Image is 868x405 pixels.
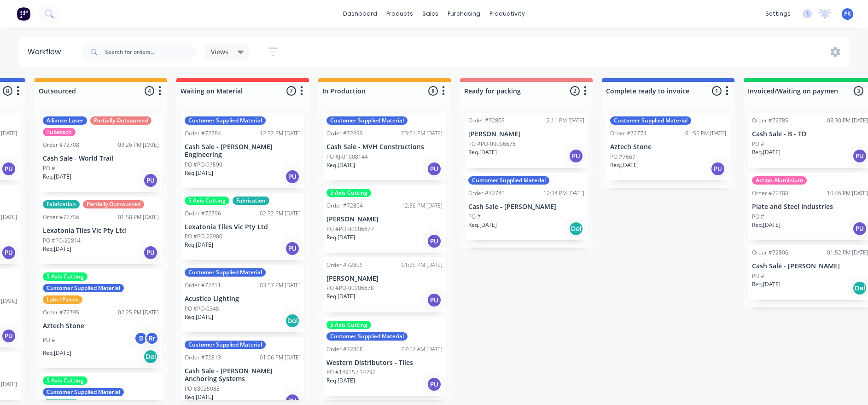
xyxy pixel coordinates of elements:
[606,113,730,180] div: Customer Supplied MaterialOrder #7277401:55 PM [DATE]Aztech StonePO #7667Req.[DATE]PU
[185,295,301,303] p: Acustico Lighting
[752,140,764,148] p: PO #
[118,141,159,149] div: 03:26 PM [DATE]
[185,129,221,138] div: Order #72784
[427,377,442,392] div: PU
[752,148,781,156] p: Req. [DATE]
[326,321,371,329] div: 5 Axis Cutting
[752,280,781,289] p: Req. [DATE]
[827,116,868,125] div: 03:30 PM [DATE]
[761,7,795,21] div: settings
[185,367,301,383] p: Cash Sale - [PERSON_NAME] Anchoring Systems
[185,209,221,218] div: Order #72796
[185,393,213,401] p: Req. [DATE]
[43,213,79,221] div: Order #72756
[326,359,443,367] p: Western Distributors - Tiles
[43,308,79,317] div: Order #72795
[610,153,635,161] p: PO #7667
[326,376,355,385] p: Req. [DATE]
[326,116,408,125] div: Customer Supplied Material
[233,197,269,205] div: Fabrication
[468,203,584,211] p: Cash Sale - [PERSON_NAME]
[143,349,158,364] div: Del
[402,261,443,269] div: 01:25 PM [DATE]
[185,268,266,277] div: Customer Supplied Material
[185,169,213,177] p: Req. [DATE]
[285,241,300,256] div: PU
[43,295,82,304] div: Label Pieces
[143,245,158,260] div: PU
[844,10,851,18] span: PR
[465,173,588,240] div: Customer Supplied MaterialOrder #7274512:34 PM [DATE]Cash Sale - [PERSON_NAME]PO #Req.[DATE]Del
[185,197,229,205] div: 5 Axis Cutting
[468,213,481,221] p: PO #
[326,129,363,138] div: Order #72699
[39,197,163,264] div: FabricationPartially OutsourcedOrder #7275601:58 PM [DATE]Lexatonia Tiles Vic Pty LtdPO #PO-22814...
[260,353,301,362] div: 01:06 PM [DATE]
[326,189,371,197] div: 5 Axis Cutting
[418,7,443,21] div: sales
[752,176,807,185] div: Action Aluminium
[118,213,159,221] div: 01:58 PM [DATE]
[338,7,382,21] a: dashboard
[326,368,376,376] p: PO #14915 / 14292
[323,185,446,253] div: 5 Axis CuttingOrder #7280412:36 PM [DATE][PERSON_NAME]PO #PO-00006677Req.[DATE]PU
[285,169,300,184] div: PU
[39,269,163,369] div: 5 Axis CuttingCustomer Supplied MaterialLabel PiecesOrder #7279502:25 PM [DATE]Aztech StonePO #BR...
[43,272,87,281] div: 5 Axis Cutting
[118,308,159,317] div: 02:25 PM [DATE]
[285,313,300,328] div: Del
[43,376,87,385] div: 5 Axis Cutting
[181,113,304,188] div: Customer Supplied MaterialOrder #7278412:32 PM [DATE]Cash Sale - [PERSON_NAME] EngineeringPO #PO-...
[326,292,355,301] p: Req. [DATE]
[39,113,163,192] div: Alliance LaserPartially OutsourcedTubetechOrder #7270803:26 PM [DATE]Cash Sale - World TrailPO #R...
[752,116,788,125] div: Order #72785
[211,47,228,57] span: Views
[468,221,497,229] p: Req. [DATE]
[181,265,304,332] div: Customer Supplied MaterialOrder #7281103:57 PM [DATE]Acustico LightingPO #PO-0345Req.[DATE]Del
[185,313,213,321] p: Req. [DATE]
[185,385,220,393] p: PO #8025088
[610,129,647,138] div: Order #72774
[185,223,301,231] p: Lexatonia Tiles Vic Pty Ltd
[569,149,583,163] div: PU
[402,202,443,210] div: 12:36 PM [DATE]
[326,202,363,210] div: Order #72804
[711,162,725,176] div: PU
[752,249,788,257] div: Order #72806
[185,161,222,169] p: PO #PO-97590
[326,275,443,283] p: [PERSON_NAME]
[326,284,374,292] p: PO #PO-00006678
[485,7,530,21] div: productivity
[382,7,418,21] div: products
[326,143,443,151] p: Cash Sale - MVH Constructions
[1,329,16,343] div: PU
[17,7,30,21] img: Factory
[326,161,355,169] p: Req. [DATE]
[43,322,159,330] p: Aztech Stone
[1,245,16,260] div: PU
[569,221,583,236] div: Del
[260,129,301,138] div: 12:32 PM [DATE]
[543,116,584,125] div: 12:11 PM [DATE]
[323,113,446,180] div: Customer Supplied MaterialOrder #7269903:01 PM [DATE]Cash Sale - MVH ConstructionsPO #J-01008144R...
[468,130,584,138] p: [PERSON_NAME]
[43,155,159,162] p: Cash Sale - World Trail
[752,130,868,138] p: Cash Sale - B - TD
[134,331,148,345] div: B
[43,227,159,235] p: Lexatonia Tiles Vic Pty Ltd
[43,116,87,125] div: Alliance Laser
[543,189,584,197] div: 12:34 PM [DATE]
[468,140,516,148] p: PO #PO-00006676
[752,221,781,229] p: Req. [DATE]
[43,128,76,136] div: Tubetech
[185,353,221,362] div: Order #72813
[852,281,867,295] div: Del
[443,7,485,21] div: purchasing
[326,225,374,233] p: PO #PO-00006677
[427,293,442,307] div: PU
[43,245,71,253] p: Req. [DATE]
[90,116,151,125] div: Partially Outsourced
[427,162,442,176] div: PU
[852,221,867,236] div: PU
[43,388,124,396] div: Customer Supplied Material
